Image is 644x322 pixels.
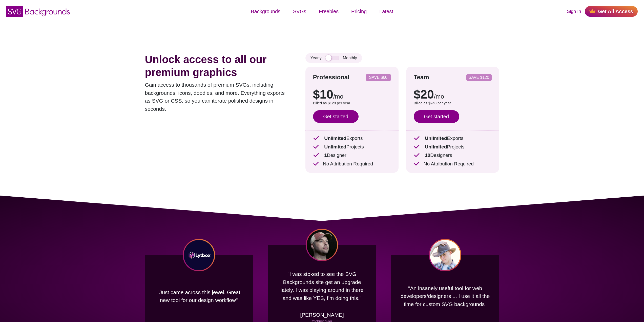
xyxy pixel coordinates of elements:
strong: Unlimited [324,136,346,141]
p: No Attribution Required [414,160,492,168]
p: SAVE $60 [368,75,389,80]
strong: Professional [313,74,349,81]
strong: Unlimited [324,144,346,149]
span: /mo [434,93,444,100]
a: Get All Access [585,6,638,17]
h1: Unlock access to all our premium graphics [145,53,290,79]
p: Designers [414,152,492,159]
a: Backgrounds [244,4,287,19]
strong: 1 [324,153,327,158]
span: /mo [333,93,343,100]
img: Chris Coyier headshot [306,229,338,261]
a: Latest [373,4,399,19]
img: Jarod Peachey headshot [429,239,461,271]
p: Billed as $120 per year [313,101,391,106]
p: Projects [414,143,492,151]
p: Exports [313,135,391,142]
p: SAVE $120 [468,75,490,80]
p: [PERSON_NAME] [300,311,344,319]
a: Pricing [345,4,373,19]
p: Projects [313,143,391,151]
a: Freebies [313,4,345,19]
p: $10 [313,88,391,101]
p: $20 [414,88,492,101]
p: Exports [414,135,492,142]
p: "I was stoked to see the SVG Backgrounds site get an upgrade lately. I was playing around in ther... [276,266,368,306]
strong: Team [414,74,429,81]
p: Billed as $240 per year [414,101,492,106]
a: Get started [414,110,459,123]
p: No Attribution Required [313,160,391,168]
p: Gain access to thousands of premium SVGs, including backgrounds, icons, doodles, and more. Everyt... [145,81,290,113]
strong: Unlimited [425,136,447,141]
p: "Just came across this jewel. Great new tool for our design workflow" [153,276,245,316]
a: SVGs [287,4,313,19]
strong: 10 [425,153,430,158]
img: Lytbox Co logo [183,239,215,271]
div: Yearly Monthly [305,53,362,63]
strong: Unlimited [425,144,447,149]
a: Get started [313,110,359,123]
p: "An insanely useful tool for web developers/designers ... I use it all the time for custom SVG ba... [399,276,492,316]
a: Sign In [567,8,581,15]
p: Designer [313,152,391,159]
